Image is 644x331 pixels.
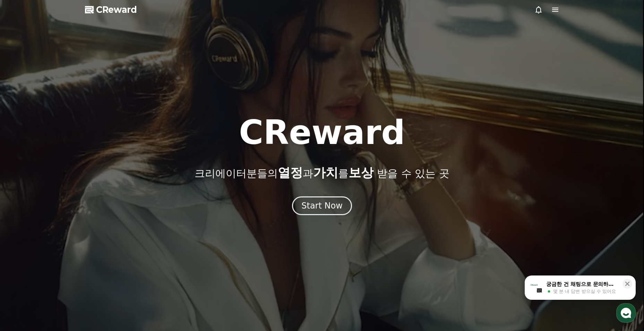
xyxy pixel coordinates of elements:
span: CReward [96,4,137,15]
div: Start Now [301,200,343,211]
a: CReward [85,4,137,15]
p: 크리에이터분들의 과 를 받을 수 있는 곳 [195,166,449,180]
span: 보상 [349,165,373,180]
span: 가치 [313,165,338,180]
button: Start Now [292,196,352,215]
a: Start Now [292,203,352,210]
span: 열정 [278,165,303,180]
h1: CReward [239,116,405,149]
